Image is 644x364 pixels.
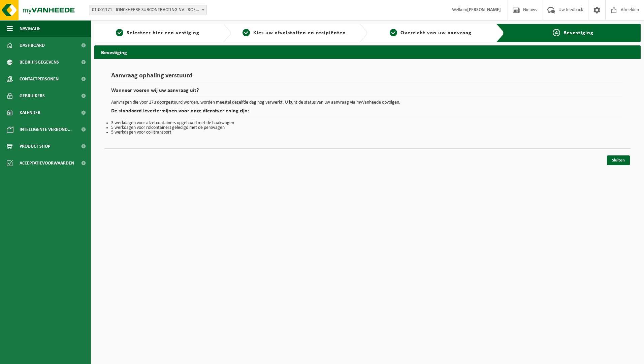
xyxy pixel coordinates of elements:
span: Selecteer hier een vestiging [127,30,199,36]
span: 2 [243,29,250,36]
span: Kies uw afvalstoffen en recipiënten [253,30,346,36]
span: Bedrijfsgegevens [20,54,59,71]
span: Gebruikers [20,87,45,104]
span: Navigatie [20,20,40,37]
span: 3 [390,29,397,36]
span: Dashboard [20,37,45,54]
span: 1 [116,29,123,36]
span: Kalender [20,104,40,121]
p: Aanvragen die voor 17u doorgestuurd worden, worden meestal dezelfde dag nog verwerkt. U kunt de s... [111,100,624,105]
strong: [PERSON_NAME] [467,7,501,12]
span: Acceptatievoorwaarden [20,155,74,172]
a: Sluiten [607,155,630,165]
a: 1Selecteer hier een vestiging [98,29,218,37]
a: 3Overzicht van uw aanvraag [371,29,491,37]
span: 4 [553,29,560,36]
span: Bevestiging [563,30,593,36]
span: Contactpersonen [20,71,59,87]
span: Product Shop [20,138,50,155]
li: 5 werkdagen voor rolcontainers geledigd met de perswagen [111,125,624,130]
a: 2Kies uw afvalstoffen en recipiënten [234,29,354,37]
h1: Aanvraag ophaling verstuurd [111,72,624,83]
li: 5 werkdagen voor collitransport [111,130,624,135]
span: Overzicht van uw aanvraag [400,30,472,36]
span: 01-001171 - JONCKHEERE SUBCONTRACTING NV - ROESELARE [89,5,207,15]
li: 3 werkdagen voor afzetcontainers opgehaald met de haakwagen [111,121,624,125]
span: Intelligente verbond... [20,121,72,138]
h2: Bevestiging [94,45,641,59]
h2: Wanneer voeren wij uw aanvraag uit? [111,88,624,97]
h2: De standaard levertermijnen voor onze dienstverlening zijn: [111,108,624,117]
span: 01-001171 - JONCKHEERE SUBCONTRACTING NV - ROESELARE [89,5,206,15]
